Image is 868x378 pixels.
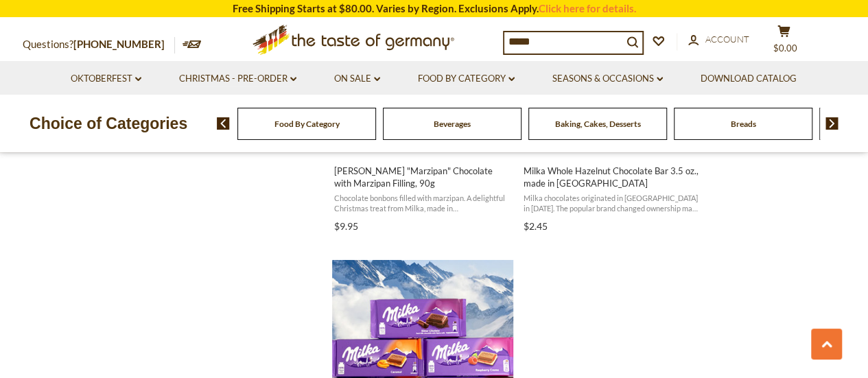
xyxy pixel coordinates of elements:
[418,71,515,86] a: Food By Category
[23,36,175,54] p: Questions?
[334,71,380,86] a: On Sale
[523,165,701,189] span: Milka Whole Hazelnut Chocolate Bar 3.5 oz., made in [GEOGRAPHIC_DATA]
[552,71,663,86] a: Seasons & Occasions
[334,193,512,214] span: Chocolate bonbons filled with marzipan. A delightful Christmas treat from Milka, made in [GEOGRAP...
[773,43,797,54] span: $0.00
[705,34,749,45] span: Account
[334,165,512,189] span: [PERSON_NAME] "Marzipan" Chocolate with Marzipan Filling, 90g
[179,71,296,86] a: Christmas - PRE-ORDER
[334,220,358,232] span: $9.95
[731,119,756,129] a: Breads
[217,117,230,130] img: previous arrow
[523,193,701,214] span: Milka chocolates originated in [GEOGRAPHIC_DATA] in [DATE]. The popular brand changed ownership m...
[688,32,749,47] a: Account
[523,220,547,232] span: $2.45
[539,2,636,14] a: Click here for details.
[825,117,838,130] img: next arrow
[73,38,165,50] a: [PHONE_NUMBER]
[764,25,805,59] button: $0.00
[71,71,141,86] a: Oktoberfest
[274,119,340,129] a: Food By Category
[434,119,471,129] a: Beverages
[701,71,797,86] a: Download Catalog
[555,119,641,129] a: Baking, Cakes, Desserts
